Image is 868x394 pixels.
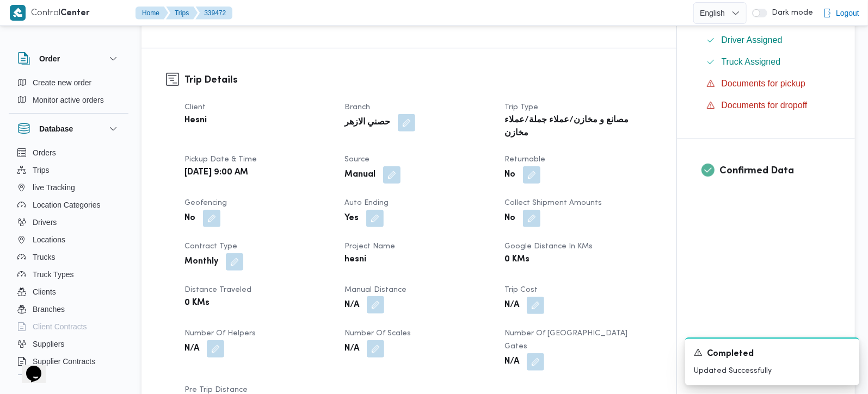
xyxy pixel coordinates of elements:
span: Returnable [504,156,545,163]
p: Updated Successfully [694,365,851,377]
iframe: chat widget [11,351,46,383]
button: Order [17,52,120,65]
button: Trucks [13,248,124,266]
h3: Confirmed Data [720,164,831,178]
b: مصانع و مخازن/عملاء جملة/عملاء مخازن [504,114,649,140]
span: Number of Scales [344,330,411,337]
span: Locations [33,233,65,246]
button: Trips [166,7,198,20]
span: Orders [33,146,56,159]
button: Suppliers [13,335,124,353]
span: Auto Ending [344,199,389,207]
b: Monthly [184,255,218,268]
b: No [504,212,515,225]
div: Database [9,144,128,379]
span: Google distance in KMs [504,243,593,250]
span: Driver Assigned [722,34,783,47]
span: Trip Cost [504,286,538,293]
span: Monitor active orders [33,93,104,107]
b: N/A [344,299,359,312]
b: Center [60,9,90,17]
button: Truck Types [13,266,124,283]
span: Source [344,156,370,163]
b: No [184,212,195,225]
span: Dark mode [767,9,813,17]
span: Supplier Contracts [33,355,95,368]
h3: Order [39,52,60,65]
span: Client Contracts [33,320,87,333]
span: Branch [344,104,370,111]
span: Branches [33,303,65,316]
span: Clients [33,285,56,298]
button: Documents for dropoff [702,97,831,114]
b: [DATE] 9:00 AM [184,166,248,179]
b: Hesni [184,114,207,127]
span: Number of [GEOGRAPHIC_DATA] Gates [504,330,627,350]
div: Order [9,74,128,113]
h3: Database [39,122,73,135]
span: Client [184,104,206,111]
b: حصني الازهر [344,116,390,129]
span: Project Name [344,243,395,250]
span: Truck Assigned [722,55,781,68]
span: Trucks [33,251,55,264]
button: Drivers [13,214,124,231]
b: N/A [344,342,359,355]
span: Driver Assigned [722,35,783,45]
span: Suppliers [33,337,64,351]
b: No [504,168,515,182]
b: N/A [504,299,519,312]
span: Drivers [33,216,57,229]
button: Clients [13,283,124,301]
b: 0 KMs [184,297,210,310]
button: Supplier Contracts [13,353,124,370]
span: Manual Distance [344,286,407,293]
span: Truck Assigned [722,57,781,66]
button: Location Categories [13,196,124,214]
span: Trips [33,164,50,177]
span: Location Categories [33,198,101,211]
button: Documents for pickup [702,75,831,92]
button: Database [17,122,120,135]
b: N/A [504,355,519,368]
button: Devices [13,370,124,387]
img: X8yXhbKr1z7QwAAAABJRU5ErkJggg== [10,5,26,21]
span: Create new order [33,76,91,89]
button: live Tracking [13,179,124,196]
button: Driver Assigned [702,32,831,49]
span: Pre Trip Distance [184,386,248,393]
span: Completed [707,348,754,361]
span: Geofencing [184,199,227,207]
button: Logout [818,2,864,24]
b: Yes [344,212,359,225]
b: hesni [344,253,366,266]
span: Documents for dropoff [722,101,808,110]
button: Monitor active orders [13,91,124,109]
button: Home [136,7,168,20]
button: Trips [13,161,124,179]
button: Client Contracts [13,318,124,335]
b: N/A [184,342,199,355]
button: Branches [13,301,124,318]
button: Truck Assigned [702,53,831,71]
span: Documents for pickup [722,79,806,88]
span: Documents for pickup [722,77,806,90]
span: Documents for dropoff [722,99,808,112]
button: 339472 [195,7,232,20]
span: Number of Helpers [184,330,256,337]
span: Distance Traveled [184,286,251,293]
span: live Tracking [33,181,75,194]
span: Logout [836,7,859,20]
button: Locations [13,231,124,248]
span: Pickup date & time [184,156,257,163]
button: Orders [13,144,124,161]
button: Create new order [13,74,124,91]
b: 0 KMs [504,253,530,266]
span: Devices [33,372,60,385]
span: Contract Type [184,243,237,250]
b: Manual [344,168,375,182]
span: Trip Type [504,104,538,111]
span: Collect Shipment Amounts [504,199,602,207]
h3: Trip Details [184,73,652,87]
